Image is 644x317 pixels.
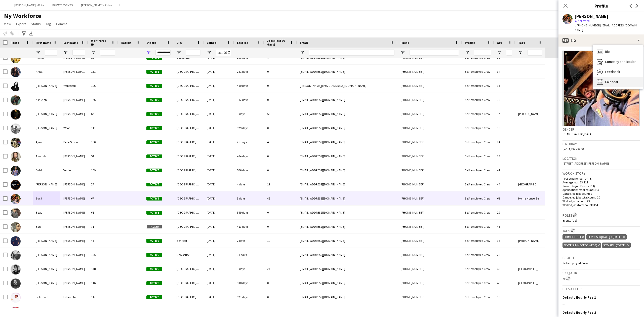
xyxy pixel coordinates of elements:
[397,79,462,93] div: [PHONE_NUMBER]
[586,234,626,240] div: Sexy Fish ([DATE] & [DATE])
[204,149,234,163] div: [DATE]
[60,248,88,262] div: [PERSON_NAME]
[462,177,494,191] div: Self-employed Crew
[494,163,515,177] div: 41
[28,30,34,36] app-action-btn: Export XLSX
[234,262,264,276] div: 3 days
[264,79,297,93] div: 0
[297,65,397,78] div: [EMAIL_ADDRESS][DOMAIN_NAME]
[56,22,67,26] span: Comms
[146,112,162,116] span: Active
[33,177,60,191] div: [PERSON_NAME]
[48,0,77,10] button: PRIVATE EVENTS
[88,79,118,93] div: 106
[146,98,162,102] span: Active
[518,41,525,45] span: Tags
[88,248,118,262] div: 155
[527,50,542,56] input: Tags Filter Input
[88,65,118,78] div: 131
[297,262,397,276] div: [EMAIL_ADDRESS][DOMAIN_NAME]
[33,290,60,304] div: Bukunola
[397,206,462,219] div: [PHONE_NUMBER]
[60,93,88,107] div: [PERSON_NAME]
[174,107,204,121] div: [GEOGRAPHIC_DATA]
[562,243,601,248] div: Sexy Fish (Mon to Weds)
[462,234,494,248] div: Self-employed Crew
[44,21,53,27] a: Tag
[4,12,41,20] span: My Workforce
[400,50,405,55] button: Open Filter Menu
[33,79,60,93] div: [PERSON_NAME]
[462,149,494,163] div: Self-employed Crew
[264,93,297,107] div: 0
[36,50,40,55] button: Open Filter Menu
[88,121,118,135] div: 113
[397,121,462,135] div: [PHONE_NUMBER]
[33,234,60,248] div: [PERSON_NAME]
[207,41,217,45] span: Joined
[234,121,264,135] div: 129 days
[204,191,234,205] div: [DATE]
[60,206,88,219] div: [PERSON_NAME]
[264,191,297,205] div: 48
[88,206,118,219] div: 61
[33,65,60,78] div: Anjali
[578,19,590,23] span: Not rated
[174,290,204,304] div: [GEOGRAPHIC_DATA]
[515,107,545,121] div: [PERSON_NAME]'s Club, [PERSON_NAME]'s Japanese, [PERSON_NAME]'s Mexican
[264,177,297,191] div: 19
[506,50,512,56] input: Age Filter Input
[300,41,308,45] span: Email
[11,109,21,120] img: Ashley Checkley
[494,79,515,93] div: 33
[207,50,211,55] button: Open Filter Menu
[174,163,204,177] div: [GEOGRAPHIC_DATA]
[204,121,234,135] div: [DATE]
[88,276,118,290] div: 116
[11,194,21,204] img: Basil Isaac
[593,77,643,87] div: Calendar
[558,3,644,9] h3: Profile
[174,220,204,233] div: [GEOGRAPHIC_DATA]
[234,276,264,290] div: 138 days
[494,276,515,290] div: 48
[267,39,288,46] span: Jobs (last 90 days)
[63,41,78,45] span: Last Name
[474,50,491,56] input: Profile Filter Input
[11,138,21,148] img: Ayaan Belle Strain
[60,234,88,248] div: [PERSON_NAME]
[575,23,601,27] span: t. [PHONE_NUMBER]
[174,149,204,163] div: [GEOGRAPHIC_DATA]
[264,234,297,248] div: 19
[494,220,515,233] div: 43
[397,290,462,304] div: [PHONE_NUMBER]
[494,65,515,78] div: 34
[297,149,397,163] div: [EMAIL_ADDRESS][DOMAIN_NAME]
[264,163,297,177] div: 0
[60,135,88,149] div: Belle Strain
[174,177,204,191] div: [GEOGRAPHIC_DATA]
[515,234,545,248] div: [PERSON_NAME]'s Club, [GEOGRAPHIC_DATA], [GEOGRAPHIC_DATA]
[234,191,264,205] div: 3 days
[11,279,21,289] img: Bruno Esteves
[309,50,394,56] input: Email Filter Input
[216,50,231,56] input: Joined Filter Input
[602,243,630,248] div: Sexy Fish ([DATE])
[297,276,397,290] div: [EMAIL_ADDRESS][DOMAIN_NAME]
[397,248,462,262] div: [PHONE_NUMBER]
[174,276,204,290] div: [GEOGRAPHIC_DATA]
[605,49,610,54] span: Bio
[146,56,162,60] span: Active
[234,234,264,248] div: 2 days
[174,79,204,93] div: [GEOGRAPHIC_DATA]
[462,191,494,205] div: Self-employed Crew
[462,248,494,262] div: Self-employed Crew
[11,95,21,105] img: Ashleigh Cumberbatch
[146,84,162,88] span: Active
[515,276,545,290] div: [GEOGRAPHIC_DATA]
[11,208,21,218] img: Beau Lyons
[494,135,515,149] div: 24
[297,234,397,248] div: [EMAIL_ADDRESS][DOMAIN_NAME]
[60,79,88,93] div: Woreczek
[204,163,234,177] div: [DATE]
